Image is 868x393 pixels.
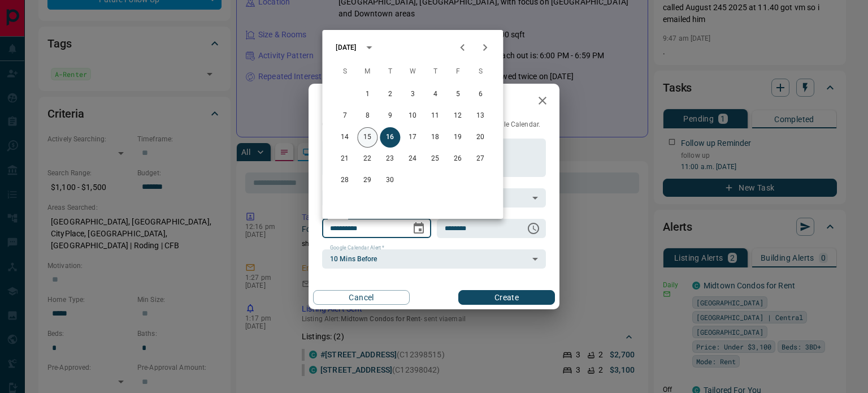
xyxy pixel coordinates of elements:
span: Wednesday [402,61,423,83]
button: 24 [402,149,423,169]
button: 15 [357,127,377,148]
span: Monday [357,61,377,83]
button: 18 [425,127,445,148]
button: 30 [380,170,400,191]
button: 21 [335,149,355,169]
h2: New Task [309,84,385,120]
button: Cancel [313,290,410,305]
button: 9 [380,106,400,126]
button: 1 [357,84,377,105]
span: Saturday [470,61,491,83]
button: 26 [448,149,468,169]
button: 8 [357,106,377,126]
button: 25 [425,149,445,169]
span: Sunday [335,61,355,83]
span: Tuesday [380,61,400,83]
button: 27 [470,149,491,169]
button: 14 [335,127,355,148]
button: Next month [474,36,496,59]
button: 12 [448,106,468,126]
label: Date [330,214,344,221]
button: 10 [402,106,423,126]
button: 6 [470,84,491,105]
span: Friday [448,61,468,83]
button: 28 [335,170,355,191]
label: Time [445,214,459,221]
button: 2 [380,84,400,105]
button: Choose date, selected date is Sep 16, 2025 [407,217,430,240]
button: 20 [470,127,491,148]
div: 10 Mins Before [322,249,546,269]
button: 22 [357,149,377,169]
button: 4 [425,84,445,105]
button: 11 [425,106,445,126]
button: 7 [335,106,355,126]
button: calendar view is open, switch to year view [359,38,379,57]
button: 13 [470,106,491,126]
button: Choose time, selected time is 6:00 AM [522,217,545,240]
button: 19 [448,127,468,148]
button: 3 [402,84,423,105]
button: 5 [448,84,468,105]
button: Create [458,290,555,305]
button: 23 [380,149,400,169]
button: 17 [402,127,423,148]
button: 16 [380,127,400,148]
button: Previous month [451,36,474,59]
label: Google Calendar Alert [330,244,384,252]
button: 29 [357,170,377,191]
span: Thursday [425,61,445,83]
div: [DATE] [336,42,356,53]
